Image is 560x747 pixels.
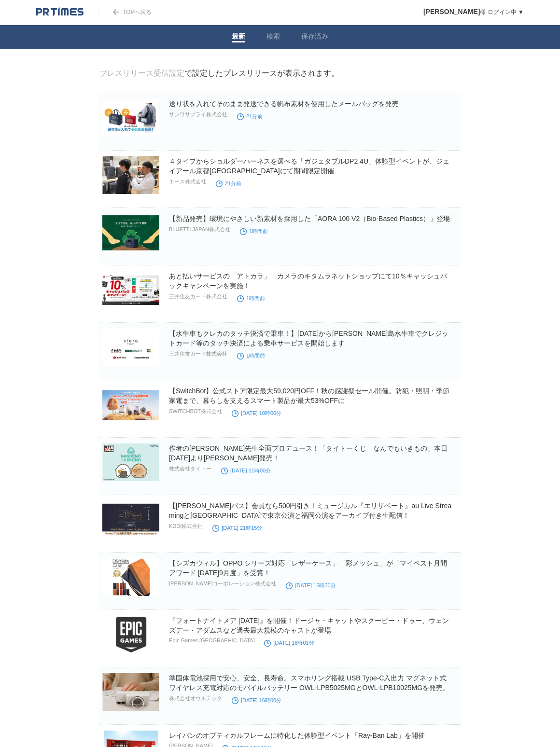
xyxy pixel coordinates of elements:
[102,214,159,251] img: 【新品発売】環境にやさしい新素材を採用した「AORA 100 V2（Bio-Based Plastics）」登場
[169,674,449,692] a: 準固体電池採用で安心、安全、長寿命。スマホリング搭載 USB Type-C入出力 マグネット式ワイヤレス充電対応のモバイルバッテリー OWL-LPB5025MGとOWL-LPB10025MGを発売。
[113,9,119,15] img: arrow.png
[232,32,245,42] a: 最新
[102,501,159,539] img: 【Pontaパス】会員なら500円引き！ミュージカル『エリザベート』au Live StreamingとTELASAで東京公演と福岡公演をアーカイブ付き生配信！
[169,523,203,530] p: KDDI株式会社
[102,329,159,366] img: 【水牛車もクレカのタッチ決済で乗車！】10月23日から由布島水牛車でクレジットカード等のタッチ決済による乗車サービスを開始します
[169,157,449,175] a: ４タイプからショルダーハーネスを選べる「ガジェタブルDP2 4U」体験型イベントが、ジェイアール京都[GEOGRAPHIC_DATA]にて期間限定開催
[169,502,451,519] a: 【[PERSON_NAME]パス】会員なら500円引き！ミュージカル『エリザベート』au Live Streamingと[GEOGRAPHIC_DATA]で東京公演と福岡公演をアーカイブ付き生配信！
[169,617,449,634] a: 『フォートナイトメア [DATE]』を開催！ドージャ・キャットやスクービー・ドゥー、ウェンズデー・アダムスなど過去最大規模のキャストが登場
[264,640,314,646] time: [DATE] 16時01分
[102,558,159,596] img: 【シズカウィル】OPPO シリーズ対応「レザーケース」「彩メッシュ」が「マイベスト月間アワード 2025年9月度」を受賞！
[102,673,159,711] img: 準固体電池採用で安心、安全、長寿命。スマホリング搭載 USB Type-C入出力 マグネット式ワイヤレス充電対応のモバイルバッテリー OWL-LPB5025MGとOWL-LPB10025MGを発売。
[102,616,159,653] img: 『フォートナイトメア 2025』を開催！ドージャ・キャットやスクービー・ドゥー、ウェンズデー・アダムスなど過去最大規模のキャストが登場
[169,330,448,347] a: 【水牛車もクレカのタッチ決済で乗車！】[DATE]から[PERSON_NAME]島水牛車でクレジットカード等のタッチ決済による乗車サービスを開始します
[266,32,280,42] a: 検索
[36,7,84,17] img: logo.png
[102,443,159,481] img: 作者のよこみぞゆり先生全面プロデュース！「タイトーくじ なんでもいきもの」本日10月11日(土)より順次発売！
[221,468,271,473] time: [DATE] 11時00分
[423,9,524,15] a: [PERSON_NAME]様 ログイン中 ▼
[301,32,328,42] a: 保存済み
[169,408,222,415] p: SWITCHBOT株式会社
[102,386,159,424] img: 【SwitchBot】公式ストア限定最大59,020円OFF！秋の感謝祭セール開催。防犯・照明・季節家電まで、暮らしを支えるスマート製品が最大53%OFFに
[212,525,262,531] time: [DATE] 21時15分
[286,582,336,588] time: [DATE] 16時30分
[169,695,222,702] p: 株式会社オウルテック
[102,156,159,194] img: ４タイプからショルダーハーネスを選べる「ガジェタブルDP2 4U」体験型イベントが、ジェイアール京都伊勢丹にて期間限定開催
[98,9,152,15] a: TOPへ戻る
[169,559,447,577] a: 【シズカウィル】OPPO シリーズ対応「レザーケース」「彩メッシュ」が「マイベスト月間アワード [DATE]9月度」を受賞！
[102,271,159,309] img: あと払いサービスの「アトカラ」 カメラのキタムラネットショップにて10％キャッシュバックキャンペーンを実施！
[169,444,448,462] a: 作者の[PERSON_NAME]先生全面プロデュース！「タイトーくじ なんでもいきもの」本日[DATE]より[PERSON_NAME]発売！
[169,350,227,358] p: 三井住友カード株式会社
[237,295,265,301] time: 1時間前
[216,180,241,186] time: 21分前
[169,637,254,643] p: Epic Games [GEOGRAPHIC_DATA]
[240,228,268,234] time: 1時間前
[169,732,425,739] a: レイバンのオプティカルフレームに特化した体験型イベント「Ray-Ban Lab」を開催
[169,387,449,404] a: 【SwitchBot】公式ストア限定最大59,020円OFF！秋の感謝祭セール開催。防犯・照明・季節家電まで、暮らしを支えるスマート製品が最大53%OFFに
[423,8,480,15] span: [PERSON_NAME]
[237,353,265,359] time: 1時間前
[169,111,227,118] p: サンワサプライ株式会社
[232,697,281,703] time: [DATE] 16時00分
[169,215,450,222] a: 【新品発売】環境にやさしい新素材を採用した「AORA 100 V2（Bio-Based Plastics）」登場
[169,580,276,587] p: [PERSON_NAME]コーポレーション株式会社
[169,293,227,300] p: 三井住友カード株式会社
[237,113,263,119] time: 21分前
[99,69,184,77] a: プレスリリース受信設定
[169,226,230,233] p: BLUETTI JAPAN株式会社
[169,100,399,108] a: 送り状を入れてそのまま発送できる帆布素材を使用したメールバッグを発売
[169,465,211,472] p: 株式会社タイトー
[169,178,206,185] p: エース株式会社
[169,272,447,290] a: あと払いサービスの「アトカラ」 カメラのキタムラネットショップにて10％キャッシュバックキャンペーンを実施！
[102,99,159,137] img: 送り状を入れてそのまま発送できる帆布素材を使用したメールバッグを発売
[99,69,339,79] div: で設定したプレスリリースが表示されます。
[232,410,281,416] time: [DATE] 10時00分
